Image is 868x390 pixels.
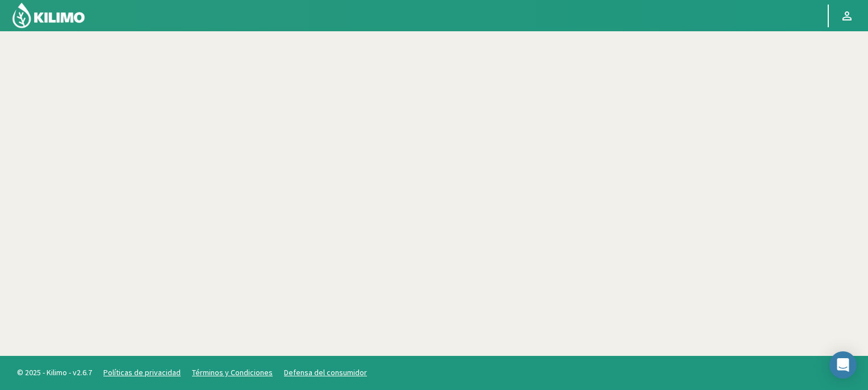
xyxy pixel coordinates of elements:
img: Kilimo [11,2,86,29]
a: Términos y Condiciones [192,367,273,377]
a: Defensa del consumidor [284,367,367,377]
span: © 2025 - Kilimo - v2.6.7 [11,367,98,379]
a: Políticas de privacidad [103,367,181,377]
div: Open Intercom Messenger [829,351,857,379]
